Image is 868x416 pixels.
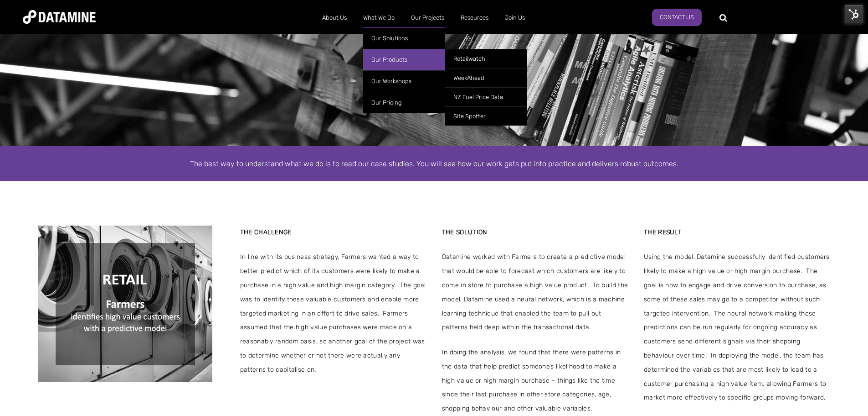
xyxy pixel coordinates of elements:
strong: THE CHALLENGE [240,228,292,236]
a: Retailwatch [445,49,527,68]
span: Using the model, Datamine successfully identified customers likely to make a high value or high m... [644,250,830,405]
a: Contact Us [652,9,702,26]
a: About Us [314,6,355,30]
a: Our Workshops [363,70,445,92]
a: Our Solutions [363,27,445,49]
img: HubSpot Tools Menu Toggle [844,5,863,24]
a: Our Projects [403,6,452,30]
img: Farmers%20Case%20Study%20Image-1.png [38,226,212,382]
span: In doing the analysis, we found that there were patterns in the data that help predict someone’s ... [442,346,628,416]
span: Datamine worked with Farmers to create a predictive model that would be able to forecast which cu... [442,250,628,335]
a: WeekAhead [445,68,527,87]
span: In line with its business strategy, Farmers wanted a way to better predict which of its customers... [240,250,426,377]
a: Site Spotter [445,106,527,126]
a: Resources [452,6,497,30]
div: The best way to understand what we do is to read our case studies. You will see how our work gets... [175,158,694,170]
img: Datamine [23,10,96,24]
a: Join Us [497,6,533,30]
a: Our Products [363,49,445,70]
strong: THE RESULT [644,228,681,236]
strong: THE SOLUTION [442,228,488,236]
a: Our Pricing [363,92,445,113]
a: What We Do [355,6,403,30]
a: NZ Fuel Price Data [445,87,527,106]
